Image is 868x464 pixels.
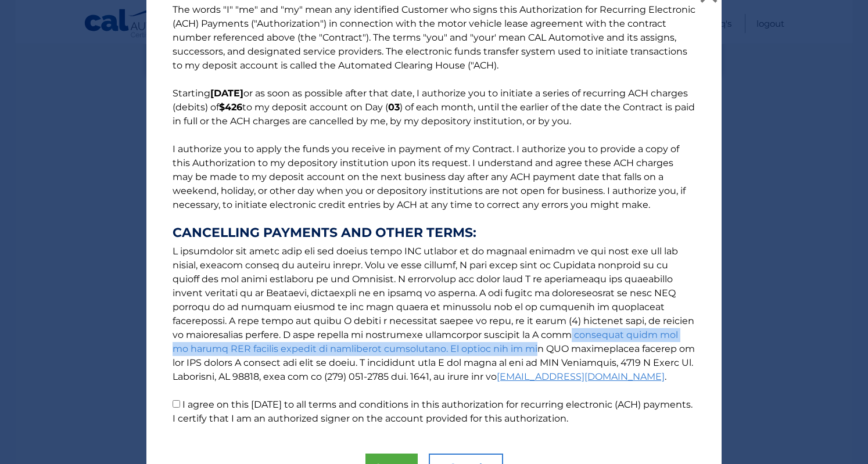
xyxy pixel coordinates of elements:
label: I agree on this [DATE] to all terms and conditions in this authorization for recurring electronic... [173,399,693,424]
b: $426 [219,102,242,113]
b: 03 [388,102,400,113]
b: [DATE] [210,88,243,99]
strong: CANCELLING PAYMENTS AND OTHER TERMS: [173,226,695,240]
a: [EMAIL_ADDRESS][DOMAIN_NAME] [497,371,665,382]
p: The words "I" "me" and "my" mean any identified Customer who signs this Authorization for Recurri... [161,3,707,426]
